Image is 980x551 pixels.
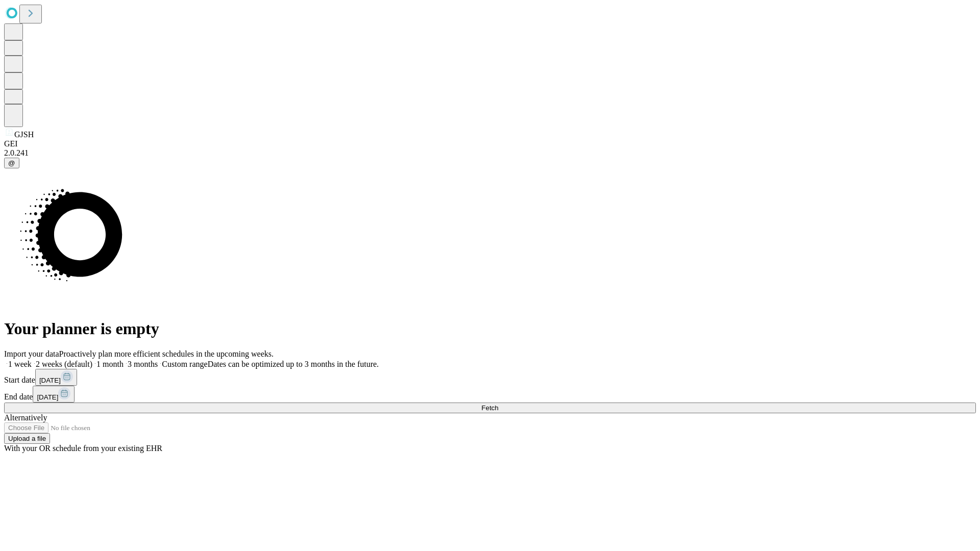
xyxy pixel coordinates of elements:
span: GJSH [14,130,34,139]
span: Fetch [481,404,498,412]
div: 2.0.241 [4,148,976,158]
span: Custom range [162,360,207,368]
div: GEI [4,139,976,148]
span: [DATE] [39,377,61,384]
span: Dates can be optimized up to 3 months in the future. [208,360,379,368]
div: Start date [4,369,976,386]
button: Fetch [4,403,976,413]
span: With your OR schedule from your existing EHR [4,444,162,453]
span: @ [8,159,15,167]
span: 1 month [96,360,124,368]
span: 2 weeks (default) [36,360,92,368]
span: 1 week [8,360,32,368]
span: 3 months [128,360,158,368]
div: End date [4,386,976,403]
button: @ [4,158,19,168]
span: [DATE] [37,393,58,401]
span: Alternatively [4,413,47,422]
span: Import your data [4,349,59,358]
button: [DATE] [33,386,75,403]
button: Upload a file [4,433,50,444]
span: Proactively plan more efficient schedules in the upcoming weeks. [59,349,274,358]
button: [DATE] [35,369,77,386]
h1: Your planner is empty [4,319,976,338]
